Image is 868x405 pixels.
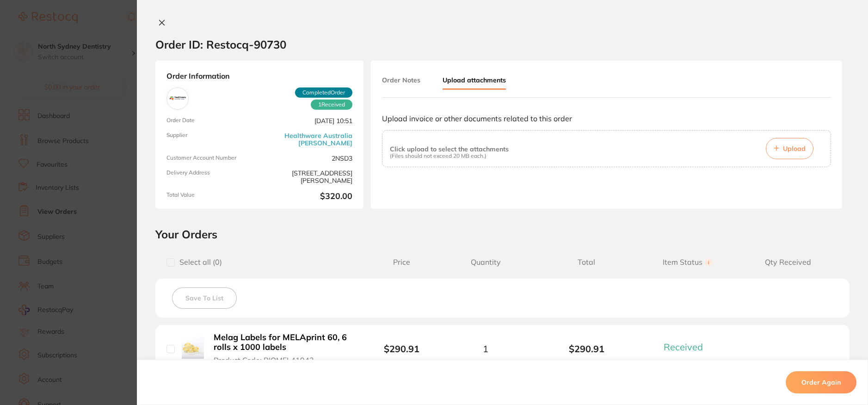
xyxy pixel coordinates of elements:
[40,20,164,29] div: Hi North,
[172,287,237,309] button: Save To List
[295,87,352,98] span: Completed Order
[214,333,351,352] b: Melag Labels for MELAprint 60, 6 rolls x 1000 labels
[14,14,171,177] div: message notification from Restocq, 2w ago. Hi North, This month, AB Orthodontics is offering 30% ...
[661,341,714,353] button: Received
[40,162,164,171] p: Message from Restocq, sent 2w ago
[263,169,352,184] span: [STREET_ADDRESS][PERSON_NAME]
[536,258,637,267] span: Total
[214,356,314,364] span: Product Code: BIOMEL41942
[368,258,435,267] span: Price
[166,72,352,80] strong: Order Information
[211,332,354,365] button: Melag Labels for MELAprint 60, 6 rolls x 1000 labels Product Code: BIOMEL41942
[263,155,352,162] span: 2NSD3
[21,22,36,37] img: Profile image for Restocq
[384,343,419,355] b: $290.91
[263,132,352,147] a: Healthware Australia [PERSON_NAME]
[155,227,850,241] h2: Your Orders
[786,371,856,393] button: Order Again
[263,192,352,201] b: $320.00
[166,169,256,184] span: Delivery Address
[390,145,509,153] p: Click upload to select the attachments
[182,336,204,359] img: Melag Labels for MELAprint 60, 6 rolls x 1000 labels
[155,37,286,51] h2: Order ID: Restocq- 90730
[390,153,509,159] p: (Files should not exceed 20 MB each.)
[175,258,222,267] span: Select all ( 0 )
[169,90,186,107] img: Healthware Australia Ridley
[311,100,352,110] span: Received
[166,132,256,147] span: Supplier
[435,258,536,267] span: Quantity
[40,20,164,159] div: Message content
[166,155,256,162] span: Customer Account Number
[443,72,506,90] button: Upload attachments
[483,343,488,354] span: 1
[637,258,738,267] span: Item Status
[382,72,420,88] button: Order Notes
[783,144,806,153] span: Upload
[166,117,256,125] span: Order Date
[664,341,703,353] span: Received
[766,138,813,159] button: Upload
[382,114,831,123] p: Upload invoice or other documents related to this order
[536,343,637,354] b: $290.91
[263,117,352,125] span: [DATE] 10:51
[738,258,838,267] span: Qty Received
[166,192,256,201] span: Total Value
